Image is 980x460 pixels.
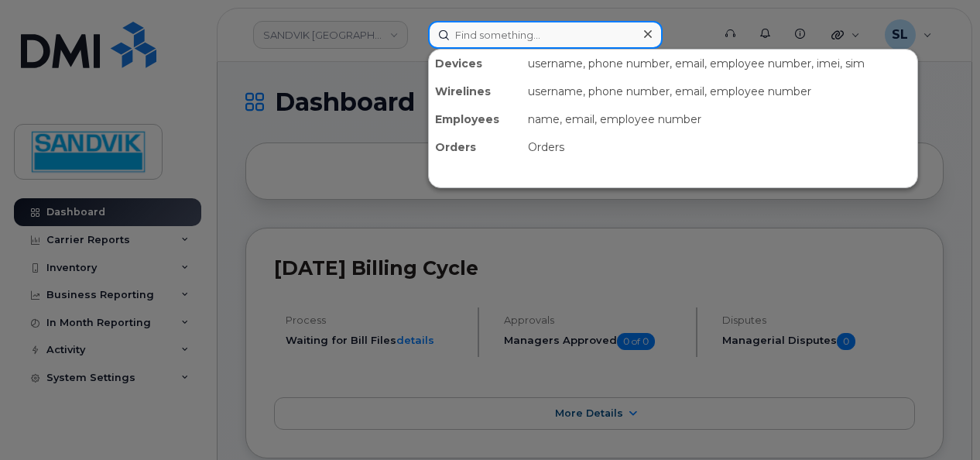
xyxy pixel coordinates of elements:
[429,50,522,77] div: Devices
[522,133,917,161] div: Orders
[429,77,522,105] div: Wirelines
[522,77,917,105] div: username, phone number, email, employee number
[429,105,522,133] div: Employees
[522,50,917,77] div: username, phone number, email, employee number, imei, sim
[429,133,522,161] div: Orders
[522,105,917,133] div: name, email, employee number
